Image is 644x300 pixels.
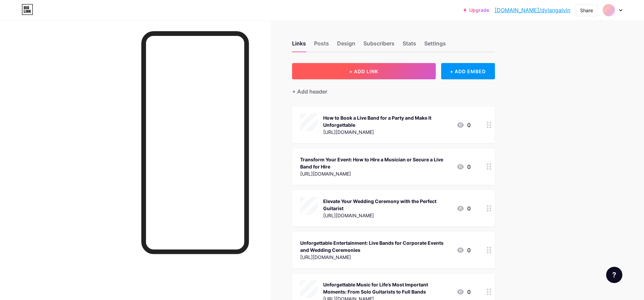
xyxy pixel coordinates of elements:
[456,204,471,213] div: 0
[292,63,436,79] button: + ADD LINK
[424,39,446,52] div: Settings
[456,288,471,296] div: 0
[323,114,451,128] div: How to Book a Live Band for a Party and Make It Unforgettable
[463,7,489,13] a: Upgrade
[292,87,327,96] div: + Add header
[300,156,451,170] div: Transform Your Event: How to Hire a Musician or Secure a Live Band for Hire
[403,39,416,52] div: Stats
[323,198,451,212] div: Elevate Your Wedding Ceremony with the Perfect Guitarist
[337,39,355,52] div: Design
[300,170,451,177] div: [URL][DOMAIN_NAME]
[292,39,306,52] div: Links
[441,63,495,79] div: + ADD EMBED
[323,128,451,136] div: [URL][DOMAIN_NAME]
[495,6,570,14] a: [DOMAIN_NAME]/dylangalvin
[456,163,471,171] div: 0
[300,239,451,254] div: Unforgettable Entertainment: Live Bands for Corporate Events and Wedding Ceremonies
[456,121,471,129] div: 0
[300,254,451,261] div: [URL][DOMAIN_NAME]
[323,212,451,219] div: [URL][DOMAIN_NAME]
[323,281,451,295] div: Unforgettable Music for Life’s Most Important Moments: From Solo Guitarists to Full Bands
[580,7,593,14] div: Share
[363,39,395,52] div: Subscribers
[456,246,471,254] div: 0
[349,68,378,74] span: + ADD LINK
[314,39,329,52] div: Posts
